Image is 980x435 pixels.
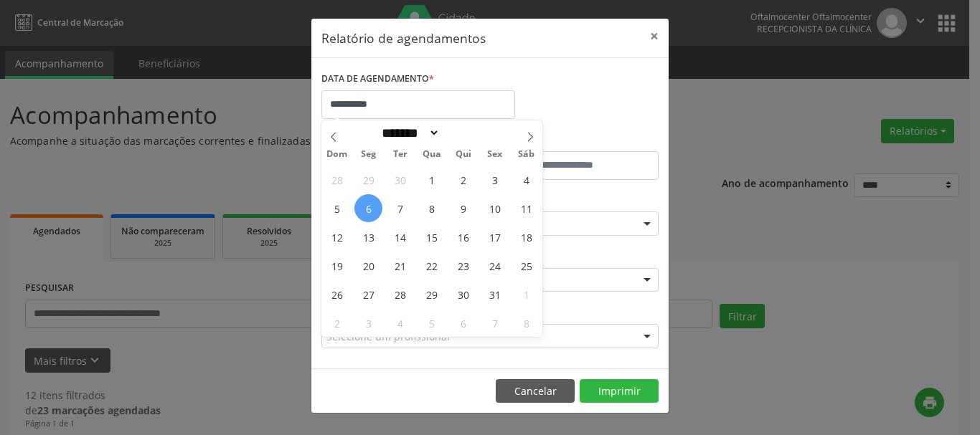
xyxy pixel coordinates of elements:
[321,29,486,47] h5: Relatório de agendamentos
[481,252,509,279] span: Outubro 24, 2025
[494,129,659,151] label: ATÉ
[512,280,540,308] span: Novembro 1, 2025
[321,150,353,159] span: Dom
[512,252,540,279] span: Outubro 25, 2025
[449,252,477,279] span: Outubro 23, 2025
[386,309,414,337] span: Novembro 4, 2025
[354,280,382,308] span: Outubro 27, 2025
[481,194,509,222] span: Outubro 10, 2025
[386,252,414,279] span: Outubro 21, 2025
[512,194,540,222] span: Outubro 11, 2025
[512,309,540,337] span: Novembro 8, 2025
[449,280,477,308] span: Outubro 30, 2025
[321,68,434,90] label: DATA DE AGENDAMENTO
[449,309,477,337] span: Novembro 6, 2025
[354,166,382,193] span: Setembro 29, 2025
[377,125,440,140] select: Month
[386,166,414,193] span: Setembro 30, 2025
[326,329,450,344] span: Selecione um profissional
[323,166,351,193] span: Setembro 28, 2025
[323,252,351,279] span: Outubro 19, 2025
[323,194,351,222] span: Outubro 5, 2025
[511,150,542,159] span: Sáb
[418,223,446,251] span: Outubro 15, 2025
[323,223,351,251] span: Outubro 12, 2025
[416,150,448,159] span: Qua
[386,280,414,308] span: Outubro 28, 2025
[580,379,659,403] button: Imprimir
[512,223,540,251] span: Outubro 18, 2025
[449,194,477,222] span: Outubro 9, 2025
[418,309,446,337] span: Novembro 5, 2025
[512,166,540,193] span: Outubro 4, 2025
[479,150,511,159] span: Sex
[418,252,446,279] span: Outubro 22, 2025
[418,280,446,308] span: Outubro 29, 2025
[481,223,509,251] span: Outubro 17, 2025
[481,166,509,193] span: Outubro 3, 2025
[496,379,575,403] button: Cancelar
[481,309,509,337] span: Novembro 7, 2025
[449,166,477,193] span: Outubro 2, 2025
[354,223,382,251] span: Outubro 13, 2025
[418,194,446,222] span: Outubro 8, 2025
[354,194,382,222] span: Outubro 6, 2025
[386,223,414,251] span: Outubro 14, 2025
[449,223,477,251] span: Outubro 16, 2025
[385,150,416,159] span: Ter
[640,19,669,54] button: Close
[323,280,351,308] span: Outubro 26, 2025
[354,252,382,279] span: Outubro 20, 2025
[481,280,509,308] span: Outubro 31, 2025
[323,309,351,337] span: Novembro 2, 2025
[448,150,479,159] span: Qui
[386,194,414,222] span: Outubro 7, 2025
[418,166,446,193] span: Outubro 1, 2025
[353,150,385,159] span: Seg
[440,125,487,140] input: Year
[354,309,382,337] span: Novembro 3, 2025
